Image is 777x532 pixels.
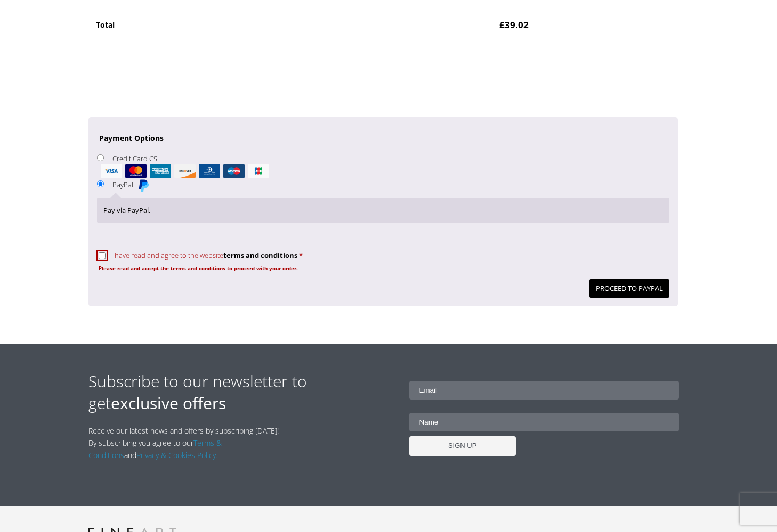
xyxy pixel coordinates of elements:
[88,425,285,461] p: Receive our latest news and offers by subscribing [DATE]! By subscribing you agree to our and
[409,381,679,400] input: Email
[137,179,150,192] img: PayPal
[409,436,516,456] input: SIGN UP
[125,164,147,178] img: mastercard
[112,180,150,189] label: PayPal
[499,19,505,31] span: £
[174,164,196,178] img: discover
[248,164,269,178] img: jcb
[88,370,388,414] h2: Subscribe to our newsletter to get
[88,438,222,460] a: Terms & Conditions
[150,164,171,178] img: amex
[101,164,122,178] img: visa
[223,164,245,178] img: maestro
[99,262,668,275] p: Please read and accept the terms and conditions to proceed with your order.
[199,164,220,178] img: dinersclub
[111,392,226,414] strong: exclusive offers
[88,53,250,95] iframe: reCAPTCHA
[103,204,663,217] p: Pay via PayPal.
[223,251,297,260] a: terms and conditions
[99,252,106,259] input: I have read and agree to the websiteterms and conditions *
[90,10,492,40] th: Total
[136,450,217,460] a: Privacy & Cookies Policy.
[499,19,529,31] bdi: 39.02
[299,251,303,260] abbr: required
[589,279,669,298] button: Proceed to PayPal
[111,251,297,260] span: I have read and agree to the website
[409,413,679,431] input: Name
[97,154,669,178] label: Credit Card CS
